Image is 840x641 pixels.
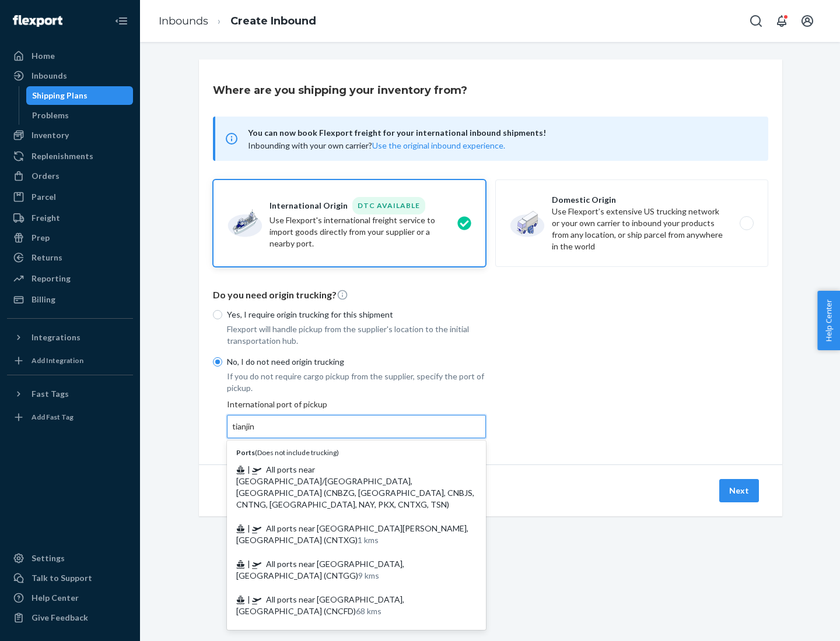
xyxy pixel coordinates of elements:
[247,523,250,533] span: |
[32,294,55,305] div: Billing
[32,70,67,82] div: Inbounds
[7,47,133,65] a: Home
[236,448,339,457] span: ( Does not include trucking )
[247,464,250,474] span: |
[7,408,133,427] a: Add Fast Tag
[32,612,88,624] div: Give Feedback
[149,4,325,38] ol: breadcrumbs
[236,594,404,616] span: All ports near [GEOGRAPHIC_DATA], [GEOGRAPHIC_DATA] (CNCFD)
[32,572,92,584] div: Talk to Support
[7,589,133,607] a: Help Center
[227,371,486,394] p: If you do not require cargo pickup from the supplier, specify the port of pickup.
[236,559,404,580] span: All ports near [GEOGRAPHIC_DATA], [GEOGRAPHIC_DATA] (CNTGG)
[236,448,255,457] b: Ports
[227,323,486,347] p: Flexport will handle pickup from the supplier's location to the initial transportation hub.
[7,569,133,587] a: Talk to Support
[32,232,50,244] div: Prep
[7,608,133,627] button: Give Feedback
[26,86,134,105] a: Shipping Plans
[248,126,754,140] span: You can now book Flexport freight for your international inbound shipments!
[32,592,79,604] div: Help Center
[13,15,62,27] img: Flexport logo
[358,535,379,545] span: 1 kms
[247,559,250,569] span: |
[32,110,69,121] div: Problems
[213,288,768,302] p: Do you need origin trucking?
[32,50,55,62] div: Home
[7,147,133,165] a: Replenishments
[719,479,759,502] button: Next
[7,328,133,347] button: Integrations
[7,248,133,267] a: Returns
[236,523,468,545] span: All ports near [GEOGRAPHIC_DATA][PERSON_NAME], [GEOGRAPHIC_DATA] (CNTXG)
[7,126,133,145] a: Inventory
[32,212,60,224] div: Freight
[248,140,505,150] span: Inbounding with your own carrier?
[7,269,133,288] a: Reporting
[159,15,208,27] a: Inbounds
[213,83,467,98] h3: Where are you shipping your inventory from?
[213,310,222,319] input: Yes, I require origin trucking for this shipment
[32,252,62,263] div: Returns
[32,552,65,564] div: Settings
[7,209,133,227] a: Freight
[232,421,256,432] input: Ports(Does not include trucking) | All ports near [GEOGRAPHIC_DATA]/[GEOGRAPHIC_DATA], [GEOGRAPHI...
[247,594,250,604] span: |
[32,191,56,203] div: Parcel
[356,606,381,616] span: 68 kms
[358,570,379,580] span: 9 kms
[32,273,71,284] div: Reporting
[32,129,69,141] div: Inventory
[7,66,133,85] a: Inbounds
[7,549,133,568] a: Settings
[7,188,133,206] a: Parcel
[110,9,133,33] button: Close Navigation
[236,464,474,509] span: All ports near [GEOGRAPHIC_DATA]/[GEOGRAPHIC_DATA], [GEOGRAPHIC_DATA] (CNBZG, [GEOGRAPHIC_DATA], ...
[796,9,819,33] button: Open account menu
[227,399,486,438] div: International port of pickup
[7,167,133,185] a: Orders
[227,309,486,320] p: Yes, I require origin trucking for this shipment
[227,356,486,368] p: No, I do not need origin trucking
[32,170,60,182] div: Orders
[7,351,133,370] a: Add Integration
[32,412,73,422] div: Add Fast Tag
[26,106,134,125] a: Problems
[7,385,133,403] button: Fast Tags
[372,140,505,152] button: Use the original inbound experience.
[230,15,316,27] a: Create Inbound
[32,355,83,365] div: Add Integration
[7,290,133,309] a: Billing
[817,291,840,350] button: Help Center
[770,9,793,33] button: Open notifications
[213,357,222,367] input: No, I do not need origin trucking
[32,332,80,343] div: Integrations
[32,90,87,101] div: Shipping Plans
[32,388,69,400] div: Fast Tags
[32,150,93,162] div: Replenishments
[744,9,768,33] button: Open Search Box
[7,228,133,247] a: Prep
